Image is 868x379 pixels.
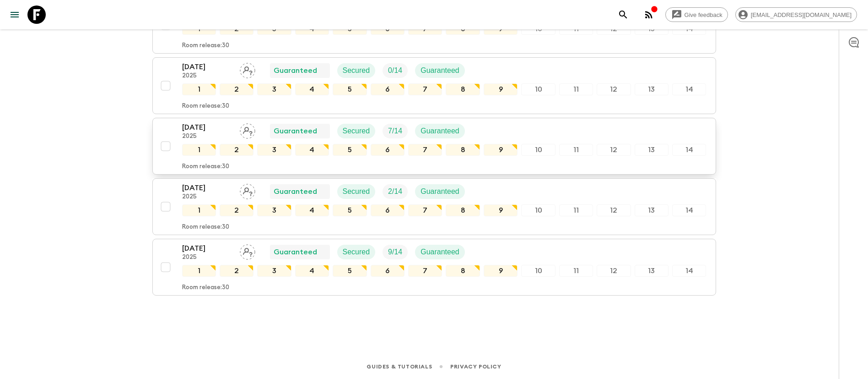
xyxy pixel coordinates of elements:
div: 14 [672,265,706,277]
span: Assign pack leader [240,247,255,254]
p: 2025 [182,72,232,80]
div: Secured [337,124,376,138]
p: Room release: 30 [182,42,229,49]
div: 8 [446,265,480,277]
div: 6 [371,144,404,156]
p: Guaranteed [421,186,459,197]
div: 13 [635,204,669,216]
span: Assign pack leader [240,66,255,73]
p: 9 / 14 [388,247,402,258]
div: 14 [672,204,706,216]
p: Guaranteed [421,65,459,76]
div: 4 [295,144,329,156]
p: 2 / 14 [388,186,402,197]
div: 12 [597,83,631,95]
p: 7 / 14 [388,126,402,137]
div: 10 [521,265,555,277]
p: 2025 [182,254,232,261]
div: Trip Fill [383,245,408,259]
div: 1 [182,144,216,156]
div: 13 [635,83,669,95]
div: 12 [597,265,631,277]
div: 8 [446,204,480,216]
div: Trip Fill [383,124,408,138]
div: 5 [333,204,367,216]
div: 13 [635,265,669,277]
p: Guaranteed [274,247,317,258]
p: Secured [343,186,370,197]
div: 6 [371,265,404,277]
div: 14 [672,83,706,95]
p: [DATE] [182,182,232,193]
p: Guaranteed [274,186,317,197]
button: [DATE]2025Assign pack leaderGuaranteedSecuredTrip FillGuaranteed1234567891011121314Room release:30 [152,178,716,235]
span: Assign pack leader [240,126,255,133]
div: 10 [521,204,555,216]
p: Secured [343,247,370,258]
div: 2 [220,265,253,277]
p: [DATE] [182,243,232,254]
div: Secured [337,63,376,78]
div: Secured [337,245,376,259]
a: Privacy Policy [450,362,501,372]
span: Give feedback [679,11,728,18]
div: 14 [672,144,706,156]
div: 2 [220,83,253,95]
div: 12 [597,144,631,156]
div: 5 [333,83,367,95]
div: 3 [257,144,291,156]
div: 13 [635,144,669,156]
p: Room release: 30 [182,224,229,231]
button: menu [5,5,24,24]
div: 3 [257,265,291,277]
div: 2 [220,144,253,156]
div: 10 [521,144,555,156]
div: 12 [597,204,631,216]
div: 6 [371,83,404,95]
button: search adventures [614,5,632,24]
div: 7 [408,83,442,95]
p: Room release: 30 [182,103,229,110]
div: 5 [333,144,367,156]
div: 11 [559,144,593,156]
div: Secured [337,184,376,199]
div: 6 [371,204,404,216]
div: 4 [295,265,329,277]
div: 10 [521,83,555,95]
button: [DATE]2025Assign pack leaderGuaranteedSecuredTrip FillGuaranteed1234567891011121314Room release:30 [152,118,716,175]
p: [DATE] [182,122,232,133]
div: 8 [446,144,480,156]
a: Guides & Tutorials [367,362,432,372]
p: Room release: 30 [182,163,229,170]
div: 1 [182,83,216,95]
div: 9 [484,83,518,95]
button: [DATE]2025Assign pack leaderGuaranteedSecuredTrip FillGuaranteed1234567891011121314Room release:30 [152,57,716,114]
p: 0 / 14 [388,65,402,76]
div: 1 [182,204,216,216]
div: 3 [257,204,291,216]
div: 11 [559,265,593,277]
div: 9 [484,204,518,216]
div: 11 [559,204,593,216]
p: Guaranteed [274,126,317,137]
p: Guaranteed [274,65,317,76]
div: 11 [559,83,593,95]
div: 7 [408,265,442,277]
span: Assign pack leader [240,187,255,194]
div: Trip Fill [383,63,408,78]
p: [DATE] [182,61,232,72]
p: Guaranteed [421,126,459,137]
div: 4 [295,204,329,216]
div: 7 [408,204,442,216]
p: 2025 [182,193,232,201]
div: 9 [484,265,518,277]
div: [EMAIL_ADDRESS][DOMAIN_NAME] [735,7,857,22]
div: 5 [333,265,367,277]
span: [EMAIL_ADDRESS][DOMAIN_NAME] [746,11,857,18]
div: 9 [484,144,518,156]
div: 7 [408,144,442,156]
div: 1 [182,265,216,277]
p: 2025 [182,133,232,140]
div: 4 [295,83,329,95]
a: Give feedback [665,7,728,22]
